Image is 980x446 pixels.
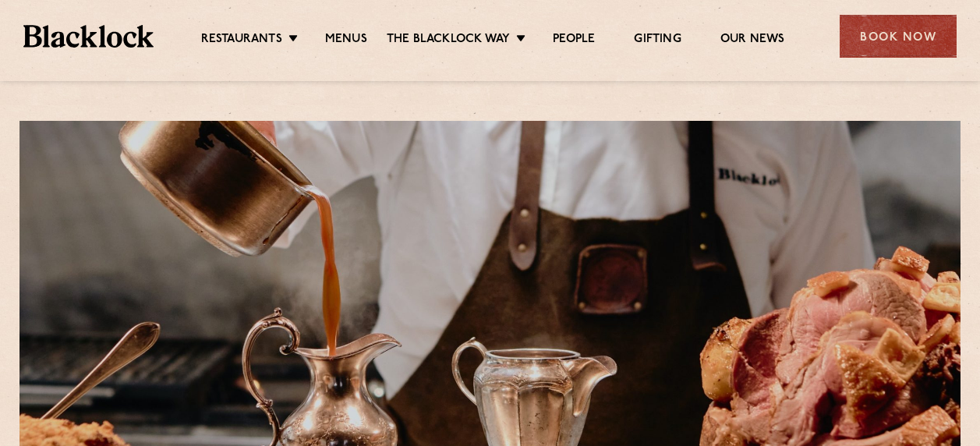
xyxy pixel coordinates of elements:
a: Menus [325,32,367,49]
a: Our News [720,32,785,49]
a: Restaurants [201,32,282,49]
div: Book Now [840,15,957,58]
a: The Blacklock Way [387,32,510,49]
img: BL_Textured_Logo-footer-cropped.svg [23,25,154,47]
a: Gifting [634,32,681,49]
a: People [553,32,595,49]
